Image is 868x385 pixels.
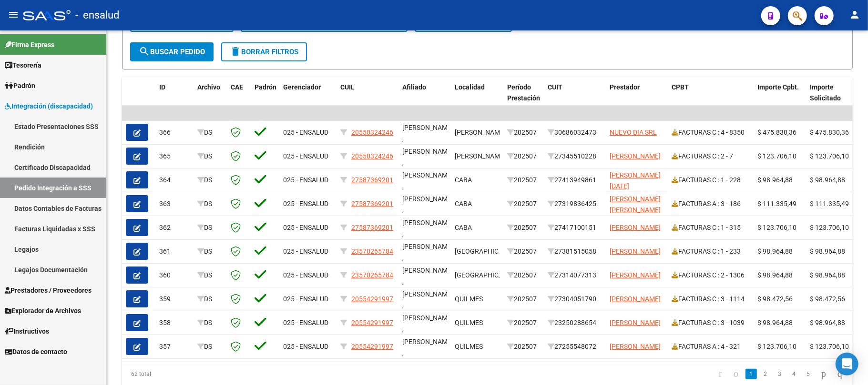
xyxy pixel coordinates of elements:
a: go to first page [715,369,726,379]
span: [PERSON_NAME] [610,319,661,326]
datatable-header-cell: Período Prestación [503,77,544,119]
li: page 5 [801,366,816,382]
datatable-header-cell: CUIT [544,77,606,119]
datatable-header-cell: CUIL [337,77,398,119]
span: CABA [455,224,472,231]
div: 365 [159,151,190,162]
span: 025 - ENSALUD [283,176,328,184]
span: QUILMES [455,319,483,326]
span: [PERSON_NAME][DATE] [610,171,661,190]
span: Gerenciador [283,83,321,91]
div: 359 [159,294,190,305]
span: $ 98.964,88 [757,319,793,326]
div: DS [197,175,223,186]
mat-icon: delete [230,46,241,57]
span: [PERSON_NAME] [610,224,661,231]
div: 366 [159,127,190,138]
span: 025 - ENSALUD [283,128,328,136]
div: 27413949861 [548,175,602,186]
div: DS [197,127,223,138]
span: $ 475.830,36 [757,128,797,136]
div: 202507 [507,270,540,281]
span: [GEOGRAPHIC_DATA] [455,247,519,255]
span: [PERSON_NAME] , [402,243,453,261]
span: 20554291997 [351,343,393,350]
div: DS [197,222,223,233]
datatable-header-cell: CPBT [668,77,754,119]
span: [PERSON_NAME] [610,247,661,255]
span: Período Prestación [507,83,540,102]
div: 202507 [507,175,540,186]
span: 025 - ENSALUD [283,200,328,207]
datatable-header-cell: Localidad [451,77,503,119]
button: Buscar Pedido [130,42,214,61]
span: CUIL [340,83,355,91]
span: Datos de contacto [5,346,67,357]
div: 202507 [507,127,540,138]
div: FACTURAS C : 1 - 228 [672,175,750,186]
span: [PERSON_NAME] , [402,267,453,285]
mat-icon: person [849,9,860,20]
span: [PERSON_NAME] [610,295,661,303]
datatable-header-cell: Gerenciador [279,77,337,119]
span: 025 - ENSALUD [283,343,328,350]
div: 363 [159,198,190,209]
a: 2 [760,369,771,379]
div: DS [197,294,223,305]
span: 20554291997 [351,319,393,326]
span: [PERSON_NAME] [455,152,506,160]
div: FACTURAS C : 1 - 233 [672,246,750,257]
span: [PERSON_NAME] , [402,314,453,333]
button: Borrar Filtros [221,42,307,61]
span: [PERSON_NAME] , [402,290,453,309]
div: DS [197,246,223,257]
div: 364 [159,175,190,186]
div: 361 [159,246,190,257]
div: FACTURAS C : 3 - 1114 [672,294,750,305]
span: [GEOGRAPHIC_DATA] [455,271,519,279]
span: Firma Express [5,39,54,50]
span: $ 98.964,88 [810,176,845,184]
span: [PERSON_NAME] , [402,338,453,356]
span: Prestador [610,83,640,91]
span: CAE [231,83,243,91]
span: Padrón [5,80,35,91]
span: Buscar Pedido [139,48,205,56]
span: 025 - ENSALUD [283,271,328,279]
span: $ 123.706,10 [757,224,797,231]
div: 27319836425 [548,198,602,209]
span: $ 123.706,10 [810,343,849,350]
div: FACTURAS C : 2 - 1306 [672,270,750,281]
div: 27417100151 [548,222,602,233]
span: CPBT [672,83,689,91]
div: 27345510228 [548,151,602,162]
span: $ 98.964,88 [757,247,793,255]
span: QUILMES [455,295,483,303]
span: Afiliado [402,83,426,91]
span: ID [159,83,165,91]
div: 202507 [507,198,540,209]
span: CABA [455,176,472,184]
div: 358 [159,317,190,328]
span: 23570265784 [351,247,393,255]
a: go to last page [833,369,847,379]
span: Borrar Filtros [230,48,298,56]
div: FACTURAS C : 4 - 8350 [672,127,750,138]
span: $ 98.964,88 [810,271,845,279]
span: 025 - ENSALUD [283,224,328,231]
div: DS [197,198,223,209]
span: 27587369201 [351,224,393,231]
datatable-header-cell: Importe Cpbt. [754,77,806,119]
div: 202507 [507,151,540,162]
div: FACTURAS A : 3 - 186 [672,198,750,209]
div: FACTURAS C : 3 - 1039 [672,317,750,328]
datatable-header-cell: Padrón [251,77,279,119]
span: 025 - ENSALUD [283,152,328,160]
span: [PERSON_NAME] , [402,219,453,237]
span: $ 123.706,10 [757,152,797,160]
datatable-header-cell: CAE [227,77,251,119]
datatable-header-cell: ID [155,77,194,119]
div: FACTURAS C : 1 - 315 [672,222,750,233]
span: Padrón [255,83,276,91]
span: $ 98.964,88 [810,247,845,255]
